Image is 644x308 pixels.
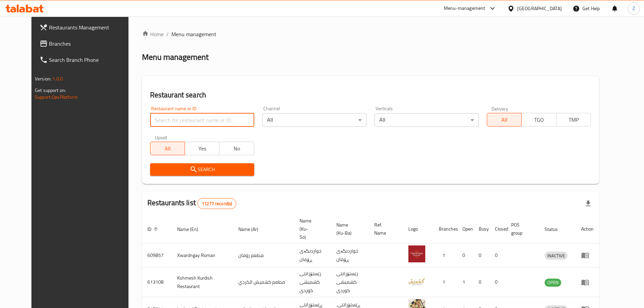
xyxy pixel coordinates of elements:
[545,279,561,286] span: OPEN
[444,4,485,13] div: Menu-management
[490,115,519,125] span: All
[155,135,167,140] label: Upsell
[294,243,331,267] td: خواردنگەی ڕۆمان
[374,221,395,237] span: Ref. Name
[34,35,139,52] a: Branches
[150,90,591,100] h2: Restaurant search
[580,195,596,212] div: Export file
[197,198,236,209] div: Total records count
[171,30,216,38] span: Menu management
[490,243,506,267] td: 0
[433,243,457,267] td: 1
[375,113,479,127] div: All
[490,267,506,297] td: 0
[150,142,185,155] button: All
[545,252,568,260] div: INACTIVE
[294,267,331,297] td: رێستۆرانتی کشمیشى كوردى
[433,267,457,297] td: 1
[473,267,490,297] td: 0
[300,217,323,241] span: Name (Ku-So)
[185,142,219,155] button: Yes
[545,225,567,233] span: Status
[147,198,237,209] h2: Restaurants list
[511,221,531,237] span: POS group
[222,144,251,153] span: No
[408,273,425,289] img: Kshmesh Kurdish Restaurant
[52,74,63,83] span: 1.0.0
[576,215,599,243] th: Action
[403,215,433,243] th: Logo
[331,243,369,267] td: خواردنگەی ڕۆمان
[433,215,457,243] th: Branches
[156,165,249,174] span: Search
[457,267,473,297] td: 1
[188,144,217,153] span: Yes
[492,106,508,111] label: Delivery
[142,30,164,38] a: Home
[556,113,591,126] button: TMP
[142,30,599,38] nav: breadcrumb
[233,267,294,297] td: مطعم كشميش الكردي
[559,115,588,125] span: TMP
[49,40,134,48] span: Branches
[517,5,562,12] div: [GEOGRAPHIC_DATA]
[142,52,209,63] h2: Menu management
[49,23,134,31] span: Restaurants Management
[219,142,254,155] button: No
[473,215,490,243] th: Busy
[457,243,473,267] td: 0
[147,225,160,233] span: ID
[172,267,233,297] td: Kshmesh Kurdish Restaurant
[198,200,236,207] span: 11277 record(s)
[34,52,139,68] a: Search Branch Phone
[142,267,172,297] td: 613108
[35,74,51,83] span: Version:
[581,278,594,286] div: Menu
[545,279,561,287] div: OPEN
[177,225,207,233] span: Name (En)
[473,243,490,267] td: 0
[487,113,522,126] button: All
[150,163,254,176] button: Search
[233,243,294,267] td: مطعم رومان
[633,5,635,12] span: Z
[545,252,568,260] span: INACTIVE
[166,30,169,38] li: /
[262,113,366,127] div: All
[35,93,78,101] a: Support.OpsPlatform
[34,19,139,35] a: Restaurants Management
[336,221,361,237] span: Name (Ku-Ba)
[457,215,473,243] th: Open
[581,251,594,259] div: Menu
[521,113,556,126] button: TGO
[142,243,172,267] td: 609857
[35,86,66,95] span: Get support on:
[49,56,134,64] span: Search Branch Phone
[490,215,506,243] th: Closed
[331,267,369,297] td: رێستۆرانتی کشمیشى كوردى
[150,113,254,127] input: Search for restaurant name or ID..
[408,245,425,262] img: Xwardngay Roman
[153,144,182,153] span: All
[524,115,553,125] span: TGO
[238,225,267,233] span: Name (Ar)
[172,243,233,267] td: Xwardngay Roman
